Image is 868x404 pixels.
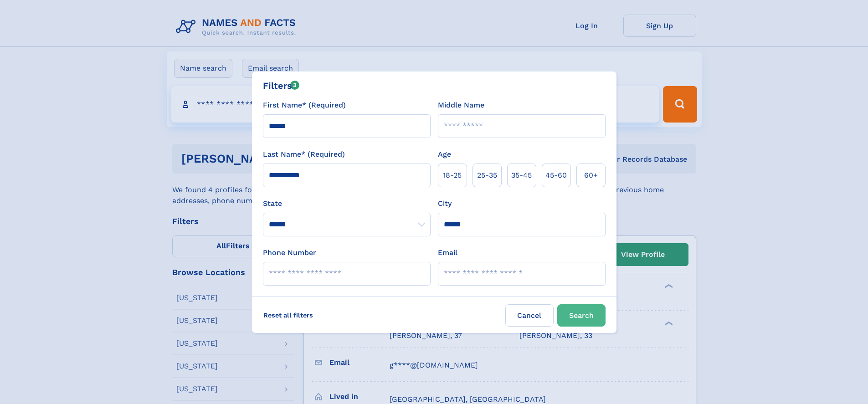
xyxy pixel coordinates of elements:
button: Search [557,304,606,327]
label: Last Name* (Required) [263,149,345,160]
label: Phone Number [263,247,316,258]
label: First Name* (Required) [263,100,346,111]
span: 60+ [584,170,598,181]
label: Reset all filters [257,304,319,326]
span: 18‑25 [443,170,462,181]
span: 25‑35 [477,170,497,181]
label: Age [438,149,451,160]
label: City [438,198,452,209]
label: Email [438,247,457,258]
span: 45‑60 [545,170,567,181]
div: Filters [263,79,300,92]
label: Middle Name [438,100,484,111]
label: Cancel [505,304,554,327]
span: 35‑45 [511,170,532,181]
label: State [263,198,431,209]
